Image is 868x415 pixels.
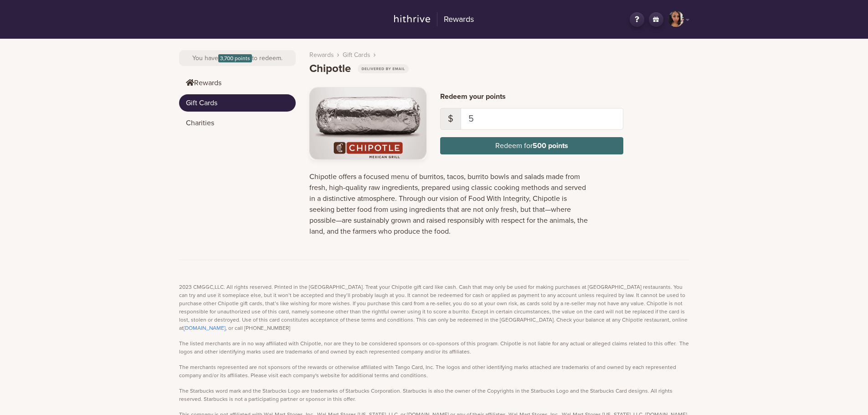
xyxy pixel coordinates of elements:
[179,114,296,132] a: Charities
[179,387,689,403] p: The Starbucks word mark and the Starbucks Logo are trademarks of Starbucks Corporation. Starbucks...
[440,92,623,101] h4: Redeem your points
[179,363,689,379] p: The merchants represented are not sponsors of the rewards or otherwise affiliated with Tango Card...
[394,15,430,22] img: hithrive-logo.9746416d.svg
[309,50,334,60] a: Rewards
[179,74,296,92] a: Rewards
[309,62,409,76] h1: Chipotle
[179,283,689,332] p: 2023 CMGGC,LLC. All rights reserved. Printed in the [GEOGRAPHIC_DATA]. Treat your Chipotle gift c...
[533,141,568,150] strong: 500 points
[389,11,480,28] a: Rewards
[437,12,474,27] h2: Rewards
[358,64,409,73] img: egiftcard-badge.75f7f56c.svg
[179,94,296,112] a: Gift Cards
[21,6,39,15] span: Help
[179,339,689,356] p: The listed merchants are in no way affiliated with Chipotle, nor are they to be considered sponso...
[440,137,623,154] button: Redeem for500 points
[179,50,296,66] div: You have to redeem.
[309,171,591,237] p: Chipotle offers a focused menu of burritos, tacos, burrito bowls and salads made from fresh, high...
[440,108,461,130] span: $
[184,325,226,331] a: [DOMAIN_NAME]
[343,50,370,60] a: Gift Cards
[218,54,252,62] span: 3,700 points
